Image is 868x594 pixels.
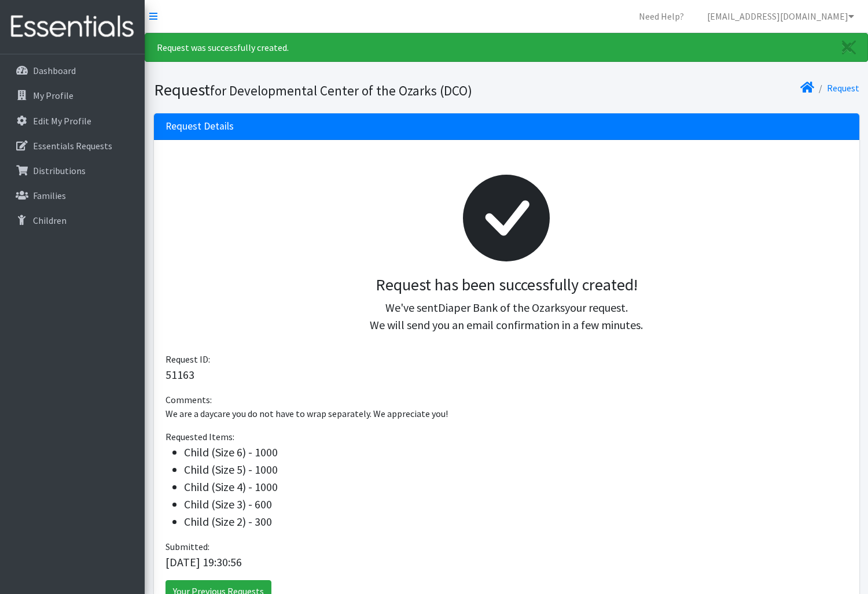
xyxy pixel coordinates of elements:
li: Child (Size 5) - 1000 [184,461,848,478]
p: My Profile [33,90,73,101]
span: Requested Items: [165,431,234,442]
li: Child (Size 4) - 1000 [184,478,848,496]
p: [DATE] 19:30:56 [165,554,848,571]
a: Families [5,184,140,207]
p: Edit My Profile [33,115,91,127]
p: 51163 [165,366,848,383]
p: Families [33,190,66,201]
p: We are a daycare you do not have to wrap separately. We appreciate you! [165,407,848,420]
a: Request [827,82,859,94]
li: Child (Size 3) - 600 [184,496,848,513]
img: HumanEssentials [5,8,140,46]
span: Submitted: [165,541,209,552]
a: [EMAIL_ADDRESS][DOMAIN_NAME] [698,5,863,28]
small: for Developmental Center of the Ozarks (DCO) [210,82,472,99]
p: Essentials Requests [33,140,112,152]
span: Comments: [165,394,212,405]
a: Essentials Requests [5,134,140,157]
p: Distributions [33,165,86,176]
h3: Request Details [165,120,234,132]
li: Child (Size 6) - 1000 [184,444,848,461]
p: Children [33,215,67,226]
a: Children [5,209,140,232]
a: Distributions [5,159,140,182]
a: Edit My Profile [5,109,140,132]
a: Close [830,34,867,61]
p: We've sent your request. We will send you an email confirmation in a few minutes. [175,299,838,334]
h1: Request [154,80,502,100]
p: Dashboard [33,65,76,76]
h3: Request has been successfully created! [175,275,838,295]
a: Need Help? [630,5,693,28]
a: My Profile [5,84,140,107]
a: Dashboard [5,59,140,82]
li: Child (Size 2) - 300 [184,513,848,530]
div: Request was successfully created. [145,33,868,62]
span: Request ID: [165,353,210,365]
span: Diaper Bank of the Ozarks [438,300,565,315]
